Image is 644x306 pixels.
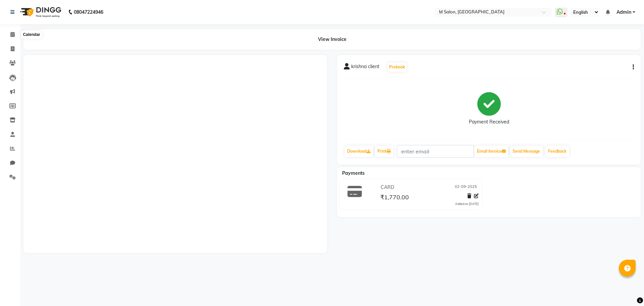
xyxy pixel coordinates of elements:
[351,63,379,72] span: krishna client
[380,193,409,203] span: ₹1,770.00
[510,146,543,157] button: Send Message
[74,3,103,21] b: 08047224946
[545,146,569,157] a: Feedback
[342,170,365,176] span: Payments
[455,184,477,191] span: 02-09-2025
[455,202,479,206] div: Added on [DATE]
[616,9,631,16] span: Admin
[397,145,474,158] input: enter email
[616,279,637,299] iframe: chat widget
[344,146,373,157] a: Download
[17,3,63,21] img: logo
[469,118,509,125] div: Payment Received
[375,146,393,157] a: Print
[474,146,508,157] button: Email Invoice
[21,31,42,39] div: Calendar
[381,184,394,191] span: CARD
[23,29,641,50] div: View Invoice
[387,62,407,72] button: Prebook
